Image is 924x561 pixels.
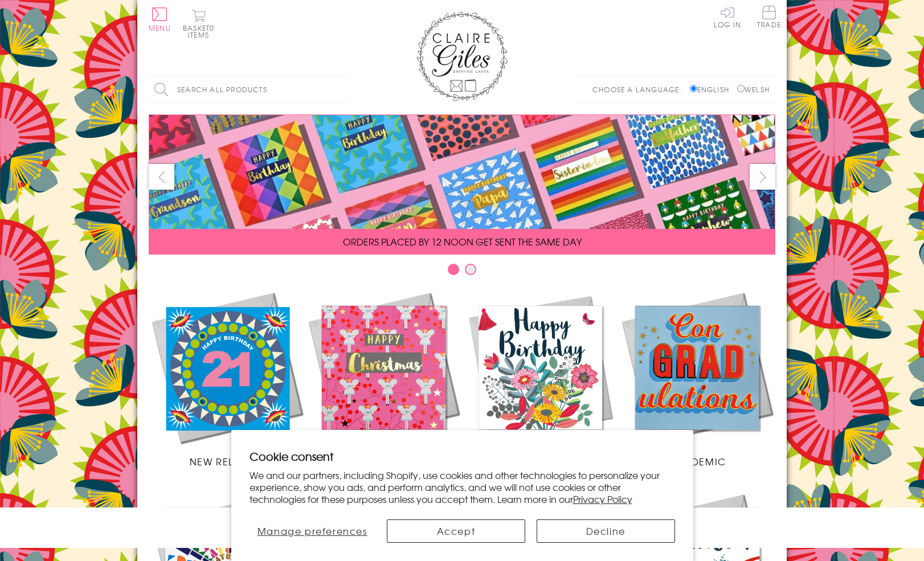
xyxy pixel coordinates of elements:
span: Manage preferences [257,524,367,538]
span: 0 items [188,23,214,40]
span: ORDERS PLACED BY 12 NOON GET SENT THE SAME DAY [343,235,582,248]
label: English [690,84,735,95]
input: Search [337,77,348,103]
a: Birthdays [462,289,619,468]
span: Menu [149,23,171,33]
input: Welsh [737,85,745,92]
button: Decline [537,519,675,543]
span: Academic [668,454,726,468]
label: Welsh [737,84,770,95]
button: Basket0 items [183,9,214,38]
span: Trade [757,6,781,28]
span: New Releases [190,454,264,468]
p: We and our partners, including Shopify, use cookies and other technologies to personalize your ex... [250,469,675,505]
a: Academic [619,289,775,468]
button: Menu [149,7,171,31]
button: next [750,164,775,190]
button: prev [149,164,174,190]
div: Carousel Pagination [149,263,775,281]
input: Search all products [149,77,348,103]
button: Carousel Page 1 (Current Slide) [448,264,459,275]
p: Choose a language: [592,84,688,95]
a: Privacy Policy [573,492,632,506]
button: Manage preferences [250,519,376,543]
button: Carousel Page 2 [465,264,476,275]
a: Trade [757,6,781,30]
a: New Releases [149,289,305,468]
h2: Cookie consent [250,448,675,464]
a: Christmas [305,289,462,468]
img: Claire Giles Greetings Cards [416,11,508,101]
input: English [690,85,697,92]
button: Accept [387,519,525,543]
a: Log In [714,6,741,28]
